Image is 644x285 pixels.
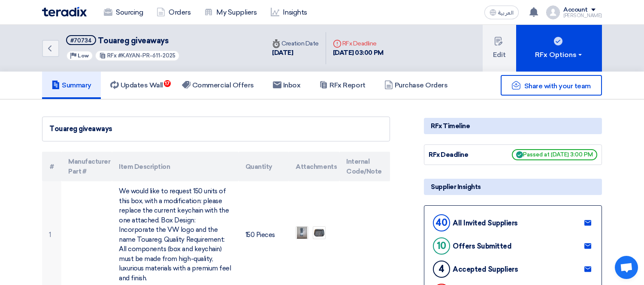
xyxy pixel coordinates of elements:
h5: Updates Wall [110,81,163,90]
th: # [42,152,61,181]
span: Touareg giveaways [98,36,169,45]
a: Insights [264,3,314,22]
div: RFx Options [535,50,584,60]
a: Summary [42,72,101,99]
div: Touareg giveaways [49,124,383,134]
div: [PERSON_NAME] [563,13,602,18]
div: 4 [433,261,450,278]
h5: Commercial Offers [182,81,254,90]
button: RFx Options [516,25,602,72]
button: العربية [484,6,519,19]
a: Open chat [615,256,638,279]
th: Quantity [239,152,289,181]
div: RFx Timeline [424,118,602,134]
h5: Summary [51,81,91,90]
a: Commercial Offers [172,72,263,99]
th: Manufacturer Part # [61,152,112,181]
span: العربية [498,10,514,16]
h5: Touareg giveaways [66,35,180,46]
a: Orders [150,3,197,22]
a: Sourcing [97,3,150,22]
div: Offers Submitted [453,242,511,250]
button: Edit [483,25,516,72]
th: Item Description [112,152,238,181]
span: Share with your team [524,82,591,90]
span: #KAYAN-PR-611-2025 [118,52,175,59]
div: All Invited Suppliers [453,219,518,227]
div: [DATE] [272,48,319,58]
span: Passed at [DATE] 3:00 PM [512,149,597,160]
a: Inbox [263,72,310,99]
div: 40 [433,214,450,231]
div: Accepted Suppliers [453,265,518,273]
div: RFx Deadline [429,150,493,160]
div: Supplier Insights [424,179,602,195]
img: Needed_keychain_1753093483951.jpeg [296,223,308,243]
div: #70734 [70,38,92,43]
span: Low [78,53,89,59]
img: Teradix logo [42,7,87,17]
div: Creation Date [272,39,319,48]
a: Updates Wall17 [101,72,172,99]
div: [DATE] 03:00 PM [333,48,384,58]
h5: Inbox [273,81,301,90]
a: Purchase Orders [375,72,457,99]
span: RFx [107,52,117,59]
img: Full_box_1753093484454.jpeg [313,228,325,237]
div: RFx Deadline [333,39,384,48]
a: My Suppliers [197,3,263,22]
th: Internal Code/Note [339,152,390,181]
a: RFx Report [310,72,375,99]
div: 10 [433,237,450,255]
div: Account [563,6,588,14]
img: profile_test.png [546,6,560,19]
h5: Purchase Orders [384,81,448,90]
th: Attachments [289,152,339,181]
span: 17 [164,80,171,87]
h5: RFx Report [319,81,365,90]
